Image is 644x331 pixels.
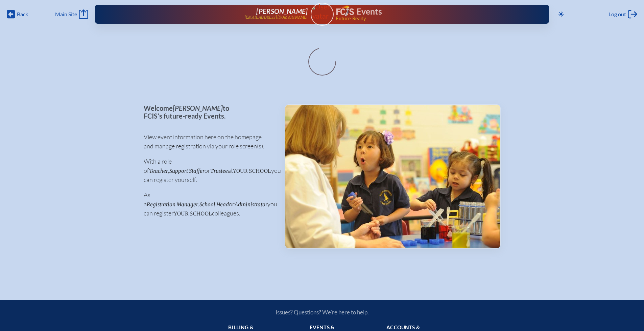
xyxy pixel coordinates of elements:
[169,168,205,174] span: Support Staffer
[336,5,528,21] div: FCIS Events — Future ready
[336,16,527,21] span: Future Ready
[244,15,308,20] p: [EMAIL_ADDRESS][DOMAIN_NAME]
[233,168,271,174] span: your school
[210,168,228,174] span: Trustee
[149,168,168,174] span: Teacher
[144,190,274,218] p: As a , or you can register colleagues.
[285,105,500,248] img: Events
[55,9,88,19] a: Main Site
[203,309,441,316] p: Issues? Questions? We’re here to help.
[609,11,626,18] span: Log out
[117,7,308,21] a: [PERSON_NAME][EMAIL_ADDRESS][DOMAIN_NAME]
[311,3,334,26] a: User Avatar
[199,201,229,208] span: School Head
[144,132,274,151] p: View event information here on the homepage and manage registration via your role screen(s).
[147,201,198,208] span: Registration Manager
[256,7,308,15] span: [PERSON_NAME]
[174,210,212,217] span: your school
[55,11,77,18] span: Main Site
[173,104,223,112] span: [PERSON_NAME]
[144,104,274,120] p: Welcome to FCIS’s future-ready Events.
[235,201,267,208] span: Administrator
[308,2,336,20] img: User Avatar
[144,157,274,184] p: With a role of , or at you can register yourself.
[17,11,28,18] span: Back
